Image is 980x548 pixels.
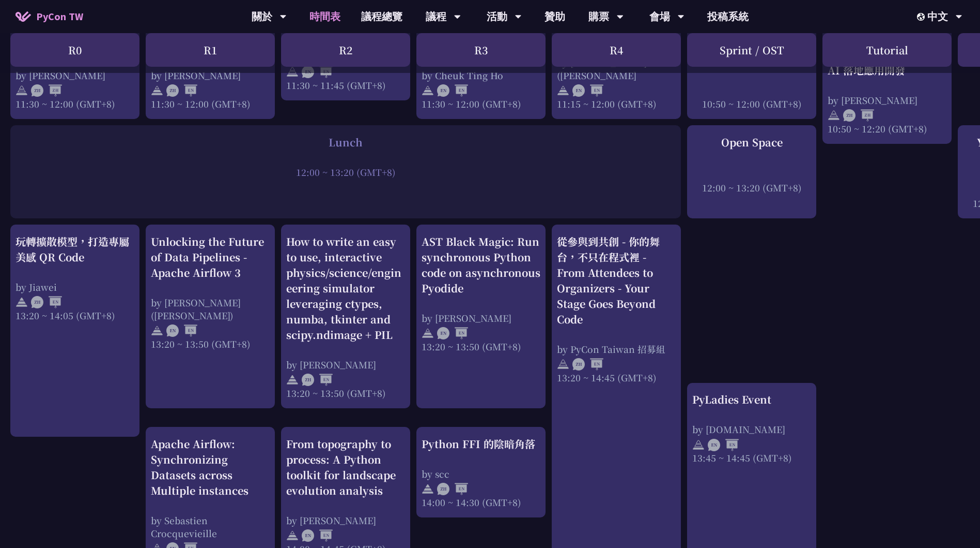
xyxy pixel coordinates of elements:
img: svg+xml;base64,PHN2ZyB4bWxucz0iaHR0cDovL3d3dy53My5vcmcvMjAwMC9zdmciIHdpZHRoPSIyNCIgaGVpZ2h0PSIyNC... [422,84,434,97]
a: AST Black Magic: Run synchronous Python code on asynchronous Pyodide by [PERSON_NAME] 13:20 ~ 13:... [422,234,540,399]
div: 11:15 ~ 12:00 (GMT+8) [557,97,676,110]
a: Open Space 12:00 ~ 13:20 (GMT+8) [692,135,811,210]
img: svg+xml;base64,PHN2ZyB4bWxucz0iaHR0cDovL3d3dy53My5vcmcvMjAwMC9zdmciIHdpZHRoPSIyNCIgaGVpZ2h0PSIyNC... [151,324,163,337]
img: svg+xml;base64,PHN2ZyB4bWxucz0iaHR0cDovL3d3dy53My5vcmcvMjAwMC9zdmciIHdpZHRoPSIyNCIgaGVpZ2h0PSIyNC... [828,109,840,122]
div: 13:20 ~ 13:50 (GMT+8) [151,337,270,350]
img: svg+xml;base64,PHN2ZyB4bWxucz0iaHR0cDovL3d3dy53My5vcmcvMjAwMC9zdmciIHdpZHRoPSIyNCIgaGVpZ2h0PSIyNC... [422,483,434,495]
div: 13:20 ~ 13:50 (GMT+8) [422,340,540,353]
div: by [PERSON_NAME] [286,358,405,371]
div: by Sebastien Crocquevieille [151,514,270,540]
div: Tutorial [822,33,952,67]
img: ZHZH.38617ef.svg [31,84,62,97]
img: svg+xml;base64,PHN2ZyB4bWxucz0iaHR0cDovL3d3dy53My5vcmcvMjAwMC9zdmciIHdpZHRoPSIyNCIgaGVpZ2h0PSIyNC... [286,529,299,542]
img: ENEN.5a408d1.svg [572,84,603,97]
img: svg+xml;base64,PHN2ZyB4bWxucz0iaHR0cDovL3d3dy53My5vcmcvMjAwMC9zdmciIHdpZHRoPSIyNCIgaGVpZ2h0PSIyNC... [15,84,28,97]
img: svg+xml;base64,PHN2ZyB4bWxucz0iaHR0cDovL3d3dy53My5vcmcvMjAwMC9zdmciIHdpZHRoPSIyNCIgaGVpZ2h0PSIyNC... [692,439,705,451]
a: PyCon TW [5,4,94,29]
div: 玩轉擴散模型，打造專屬美感 QR Code [15,234,134,265]
div: 11:30 ~ 12:00 (GMT+8) [422,97,540,110]
img: svg+xml;base64,PHN2ZyB4bWxucz0iaHR0cDovL3d3dy53My5vcmcvMjAwMC9zdmciIHdpZHRoPSIyNCIgaGVpZ2h0PSIyNC... [15,296,28,308]
span: PyCon TW [36,9,83,24]
div: by [PERSON_NAME] [15,69,134,82]
a: 玩轉擴散模型，打造專屬美感 QR Code by Jiawei 13:20 ~ 14:05 (GMT+8) [15,234,134,428]
img: ZHEN.371966e.svg [437,483,468,495]
div: by [PERSON_NAME] [422,312,540,324]
div: 10:50 ~ 12:20 (GMT+8) [828,122,946,135]
div: 14:00 ~ 14:30 (GMT+8) [422,496,540,509]
div: R3 [416,33,546,67]
div: by Cheuk Ting Ho [422,69,540,82]
div: by [PERSON_NAME] [828,94,946,107]
div: 13:20 ~ 13:50 (GMT+8) [286,387,405,399]
div: PyLadies Event [692,392,811,407]
img: ENEN.5a408d1.svg [708,439,739,451]
div: R2 [281,33,410,67]
img: ENEN.5a408d1.svg [437,84,468,97]
div: Unlocking the Future of Data Pipelines - Apache Airflow 3 [151,234,270,280]
div: 11:30 ~ 12:00 (GMT+8) [151,97,270,110]
img: svg+xml;base64,PHN2ZyB4bWxucz0iaHR0cDovL3d3dy53My5vcmcvMjAwMC9zdmciIHdpZHRoPSIyNCIgaGVpZ2h0PSIyNC... [151,84,163,97]
div: AST Black Magic: Run synchronous Python code on asynchronous Pyodide [422,234,540,296]
div: 13:20 ~ 14:45 (GMT+8) [557,371,676,384]
img: ZHEN.371966e.svg [166,84,197,97]
img: ENEN.5a408d1.svg [166,324,197,337]
div: Python FFI 的陰暗角落 [422,436,540,452]
a: Python FFI 的陰暗角落 by scc 14:00 ~ 14:30 (GMT+8) [422,436,540,509]
img: svg+xml;base64,PHN2ZyB4bWxucz0iaHR0cDovL3d3dy53My5vcmcvMjAwMC9zdmciIHdpZHRoPSIyNCIgaGVpZ2h0PSIyNC... [422,327,434,339]
img: ZHEN.371966e.svg [572,358,603,371]
div: by PyCon Taiwan 招募組 [557,343,676,356]
div: by [DOMAIN_NAME] [692,423,811,436]
div: Apache Airflow: Synchronizing Datasets across Multiple instances [151,436,270,498]
div: 11:30 ~ 11:45 (GMT+8) [286,79,405,92]
div: R1 [146,33,275,67]
div: 13:20 ~ 14:05 (GMT+8) [15,309,134,322]
div: 12:00 ~ 13:20 (GMT+8) [15,166,676,179]
div: 11:30 ~ 12:00 (GMT+8) [15,97,134,110]
div: by Jiawei [15,280,134,293]
div: by [PERSON_NAME] ([PERSON_NAME]) [151,296,270,322]
div: 12:00 ~ 13:20 (GMT+8) [692,181,811,194]
img: svg+xml;base64,PHN2ZyB4bWxucz0iaHR0cDovL3d3dy53My5vcmcvMjAwMC9zdmciIHdpZHRoPSIyNCIgaGVpZ2h0PSIyNC... [286,374,299,386]
div: How to write an easy to use, interactive physics/science/engineering simulator leveraging ctypes,... [286,234,405,343]
div: Sprint / OST [687,33,816,67]
a: Unlocking the Future of Data Pipelines - Apache Airflow 3 by [PERSON_NAME] ([PERSON_NAME]) 13:20 ... [151,234,270,399]
div: by [PERSON_NAME] [286,514,405,527]
img: Home icon of PyCon TW 2025 [15,11,31,22]
img: ZHEN.371966e.svg [31,296,62,308]
img: ZHZH.38617ef.svg [843,109,874,122]
div: 10:50 ~ 12:00 (GMT+8) [692,97,811,110]
div: by [PERSON_NAME] [151,69,270,82]
img: ZHEN.371966e.svg [302,374,333,386]
div: R0 [10,33,139,67]
img: ENEN.5a408d1.svg [437,327,468,339]
a: How to write an easy to use, interactive physics/science/engineering simulator leveraging ctypes,... [286,234,405,399]
div: 13:45 ~ 14:45 (GMT+8) [692,451,811,464]
div: by scc [422,467,540,480]
img: ENEN.5a408d1.svg [302,529,333,542]
div: R4 [552,33,681,67]
div: Lunch [15,135,676,150]
img: svg+xml;base64,PHN2ZyB4bWxucz0iaHR0cDovL3d3dy53My5vcmcvMjAwMC9zdmciIHdpZHRoPSIyNCIgaGVpZ2h0PSIyNC... [557,358,569,371]
div: Open Space [692,135,811,150]
img: Locale Icon [917,13,927,21]
img: svg+xml;base64,PHN2ZyB4bWxucz0iaHR0cDovL3d3dy53My5vcmcvMjAwMC9zdmciIHdpZHRoPSIyNCIgaGVpZ2h0PSIyNC... [557,84,569,97]
div: From topography to process: A Python toolkit for landscape evolution analysis [286,436,405,498]
div: 從參與到共創 - 你的舞台，不只在程式裡 - From Attendees to Organizers - Your Stage Goes Beyond Code [557,234,676,327]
